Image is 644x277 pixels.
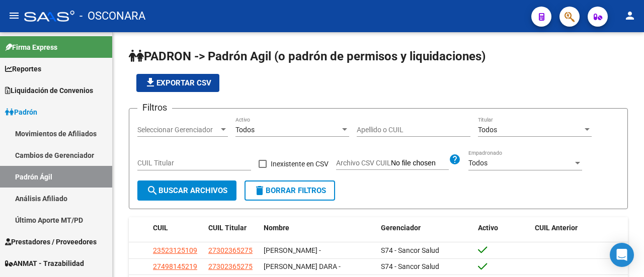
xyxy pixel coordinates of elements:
[153,246,197,254] span: 23523125109
[468,159,488,167] span: Todos
[5,236,97,247] span: Prestadores / Proveedores
[79,5,145,27] span: - OSCONARA
[474,217,531,239] datatable-header-cell: Activo
[5,42,57,53] span: Firma Express
[208,224,247,232] span: CUIL Titular
[254,184,266,197] mat-icon: delete
[144,76,156,88] mat-icon: file_download
[260,217,377,239] datatable-header-cell: Nombre
[478,224,498,232] span: Activo
[264,246,321,254] span: [PERSON_NAME] -
[254,186,326,195] span: Borrar Filtros
[146,184,158,197] mat-icon: search
[381,224,421,232] span: Gerenciador
[5,258,84,269] span: ANMAT - Trazabilidad
[137,180,236,201] button: Buscar Archivos
[531,217,628,239] datatable-header-cell: CUIL Anterior
[144,78,211,87] span: Exportar CSV
[208,246,253,254] span: 27302365275
[336,159,391,167] span: Archivo CSV CUIL
[624,10,636,22] mat-icon: person
[245,180,335,201] button: Borrar Filtros
[377,217,474,239] datatable-header-cell: Gerenciador
[391,159,449,168] input: Archivo CSV CUIL
[381,262,439,270] span: S74 - Sancor Salud
[129,49,486,63] span: PADRON -> Padrón Agil (o padrón de permisos y liquidaciones)
[136,74,219,92] button: Exportar CSV
[235,126,255,134] span: Todos
[535,224,578,232] span: CUIL Anterior
[610,243,634,267] div: Open Intercom Messenger
[5,107,37,118] span: Padrón
[478,126,497,134] span: Todos
[381,246,439,254] span: S74 - Sancor Salud
[208,262,253,270] span: 27302365275
[137,126,219,134] span: Seleccionar Gerenciador
[153,262,197,270] span: 27498145219
[137,101,172,115] h3: Filtros
[153,224,168,232] span: CUIL
[264,224,289,232] span: Nombre
[149,217,204,239] datatable-header-cell: CUIL
[264,262,341,270] span: [PERSON_NAME] DARA -
[146,186,227,195] span: Buscar Archivos
[5,85,93,96] span: Liquidación de Convenios
[271,158,329,170] span: Inexistente en CSV
[8,10,20,22] mat-icon: menu
[204,217,260,239] datatable-header-cell: CUIL Titular
[5,63,41,74] span: Reportes
[449,153,461,165] mat-icon: help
